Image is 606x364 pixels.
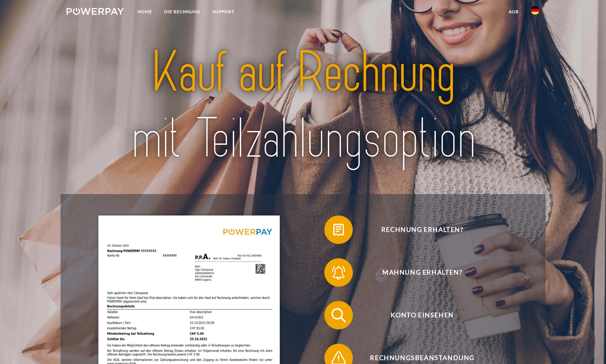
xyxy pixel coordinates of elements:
[207,5,240,18] a: SUPPORT
[324,258,510,287] button: Mahnung erhalten?
[324,215,510,244] button: Rechnung erhalten?
[335,301,510,329] span: Konto einsehen
[503,5,525,18] a: agb
[578,336,600,358] iframe: Schaltfläche zum Öffnen des Messaging-Fensters
[330,264,348,281] img: qb_bell.svg
[531,6,539,15] img: de
[67,8,124,15] img: logo-powerpay-white.svg
[335,258,510,287] span: Mahnung erhalten?
[335,215,510,244] span: Rechnung erhalten?
[158,5,207,18] a: DIE RECHNUNG
[131,5,158,18] a: Home
[324,301,510,329] button: Konto einsehen
[330,306,348,324] img: qb_search.svg
[90,36,516,175] img: title-powerpay_de.svg
[330,221,348,239] img: qb_bill.svg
